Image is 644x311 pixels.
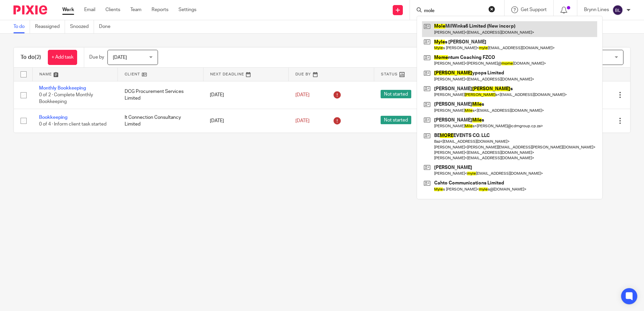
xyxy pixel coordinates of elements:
[203,81,289,109] td: [DATE]
[13,20,30,33] a: To do
[488,6,495,12] button: Clear
[203,109,289,133] td: [DATE]
[130,6,141,13] a: Team
[584,6,609,13] p: Brynn Lines
[152,6,168,13] a: Reports
[39,115,67,120] a: Bookkeeping
[84,6,95,13] a: Email
[39,86,86,91] a: Monthly Bookkeeping
[179,6,196,13] a: Settings
[48,50,77,65] a: + Add task
[21,54,41,61] h1: To do
[381,116,411,124] span: Not started
[35,20,65,33] a: Reassigned
[295,93,310,97] span: [DATE]
[113,55,127,60] span: [DATE]
[35,55,41,60] span: (2)
[105,6,120,13] a: Clients
[381,90,411,98] span: Not started
[39,93,93,104] span: 0 of 2 · Complete Monthly Bookkeeping
[99,20,116,33] a: Done
[118,81,203,109] td: DCG Procurement Services Limited
[295,118,310,123] span: [DATE]
[13,5,47,14] img: Pixie
[39,122,106,127] span: 0 of 4 · Inform client task started
[423,8,484,14] input: Search
[70,20,94,33] a: Snoozed
[612,5,623,15] img: svg%3E
[89,54,104,61] p: Due by
[118,109,203,133] td: It Connection Consultancy Limited
[521,7,547,12] span: Get Support
[62,6,74,13] a: Work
